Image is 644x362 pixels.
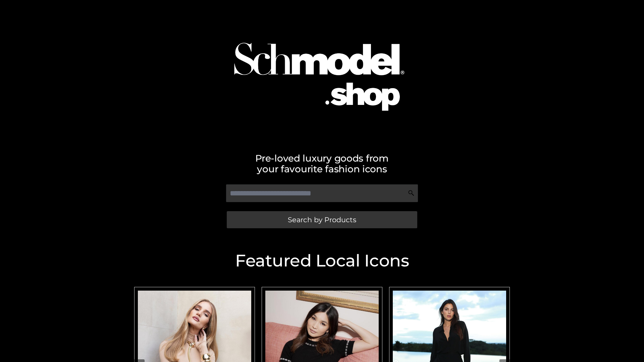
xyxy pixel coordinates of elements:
span: Search by Products [288,216,356,223]
img: Search Icon [408,190,415,196]
h2: Featured Local Icons​ [131,252,513,269]
a: Search by Products [227,211,417,228]
h2: Pre-loved luxury goods from your favourite fashion icons [131,153,513,174]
